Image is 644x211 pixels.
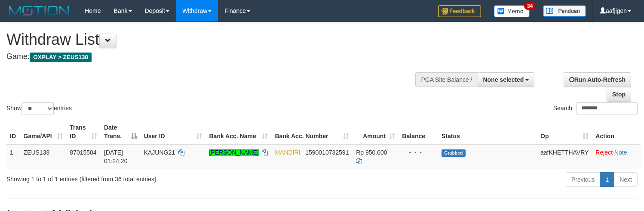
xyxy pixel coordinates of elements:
[595,149,613,156] a: Reject
[275,149,300,156] span: MANDIRI
[399,120,438,144] th: Balance
[592,120,641,144] th: Action
[6,31,421,48] h1: Withdraw List
[553,102,638,115] label: Search:
[271,120,353,144] th: Bank Acc. Number: activate to sort column ascending
[537,120,592,144] th: Op: activate to sort column ascending
[402,148,435,157] div: - - -
[537,144,592,169] td: aafKHETTHAVRY
[614,149,627,156] a: Note
[478,72,535,87] button: None selected
[6,144,20,169] td: 1
[543,5,586,17] img: panduan.png
[524,2,536,10] span: 34
[607,87,631,102] a: Stop
[494,5,530,17] img: Button%20Memo.svg
[438,5,481,17] img: Feedback.jpg
[101,120,141,144] th: Date Trans.: activate to sort column descending
[30,53,92,62] span: OXPLAY > ZEUS138
[66,120,101,144] th: Trans ID: activate to sort column ascending
[614,172,638,187] a: Next
[483,76,524,83] span: None selected
[356,149,387,156] span: Rp 950.000
[205,120,271,144] th: Bank Acc. Name: activate to sort column ascending
[6,4,72,17] img: MOTION_logo.png
[564,72,631,87] a: Run Auto-Refresh
[305,149,349,156] span: Copy 1590010732591 to clipboard
[577,102,638,115] input: Search:
[438,120,537,144] th: Status
[6,171,262,183] div: Showing 1 to 1 of 1 entries (filtered from 36 total entries)
[6,120,20,144] th: ID
[20,120,67,144] th: Game/API: activate to sort column ascending
[442,149,466,157] span: Grabbed
[6,102,72,115] label: Show entries
[141,120,206,144] th: User ID: activate to sort column ascending
[144,149,175,156] span: KAJUNG21
[592,144,641,169] td: ·
[104,149,128,164] span: [DATE] 01:24:20
[353,120,399,144] th: Amount: activate to sort column ascending
[600,172,614,187] a: 1
[20,144,67,169] td: ZEUS138
[70,149,96,156] span: 87015504
[566,172,600,187] a: Previous
[415,72,477,87] div: PGA Site Balance /
[209,149,258,156] a: [PERSON_NAME]
[6,53,421,61] h4: Game:
[21,102,54,115] select: Showentries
